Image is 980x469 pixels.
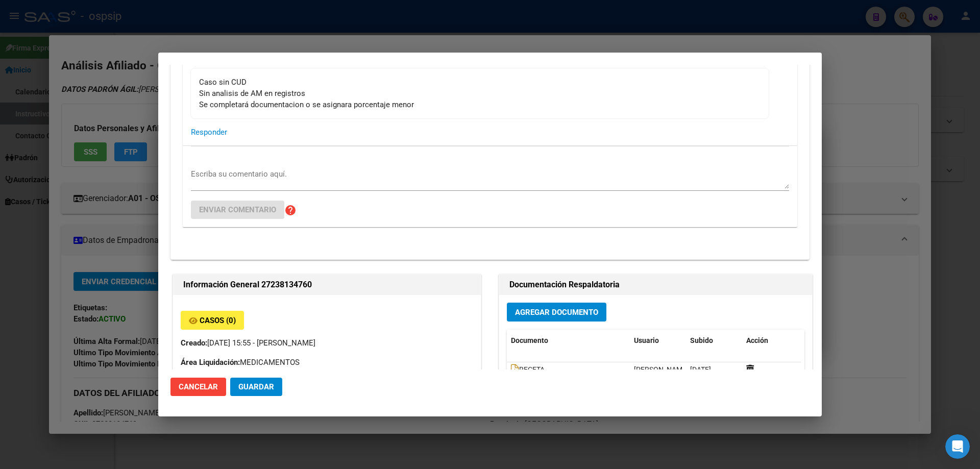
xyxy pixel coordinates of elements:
[690,336,713,344] span: Subido
[511,365,545,374] span: RECETA
[509,279,802,291] h2: Documentación Respaldatoria
[179,382,218,391] span: Cancelar
[199,77,761,110] div: Caso sin CUD Sin analisis de AM en registros Se completará documentacion o se asignara porcentaje...
[191,201,284,219] button: Enviar comentario
[183,279,471,291] h2: Información General 27238134760
[746,336,768,344] span: Acción
[630,330,686,352] datatable-header-cell: Usuario
[238,382,274,391] span: Guardar
[690,365,711,374] span: [DATE]
[507,330,630,352] datatable-header-cell: Documento
[170,378,226,396] button: Cancelar
[634,365,689,374] span: [PERSON_NAME]
[230,378,282,396] button: Guardar
[511,336,548,344] span: Documento
[284,204,297,216] mat-icon: help
[181,338,207,348] strong: Creado:
[191,128,227,137] span: Responder
[742,330,793,352] datatable-header-cell: Acción
[200,316,236,325] span: Casos (0)
[181,357,473,368] p: MEDICAMENTOS
[634,336,659,344] span: Usuario
[686,330,742,352] datatable-header-cell: Subido
[181,358,240,367] strong: Área Liquidación:
[181,337,473,349] p: [DATE] 15:55 - [PERSON_NAME]
[170,31,810,260] div: COMENTARIOS DEL PEDIDO
[507,303,606,322] button: Agregar Documento
[181,311,244,330] button: Casos (0)
[191,123,227,141] button: Responder
[945,434,970,459] iframe: Intercom live chat
[199,205,276,214] span: Enviar comentario
[515,308,598,317] span: Agregar Documento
